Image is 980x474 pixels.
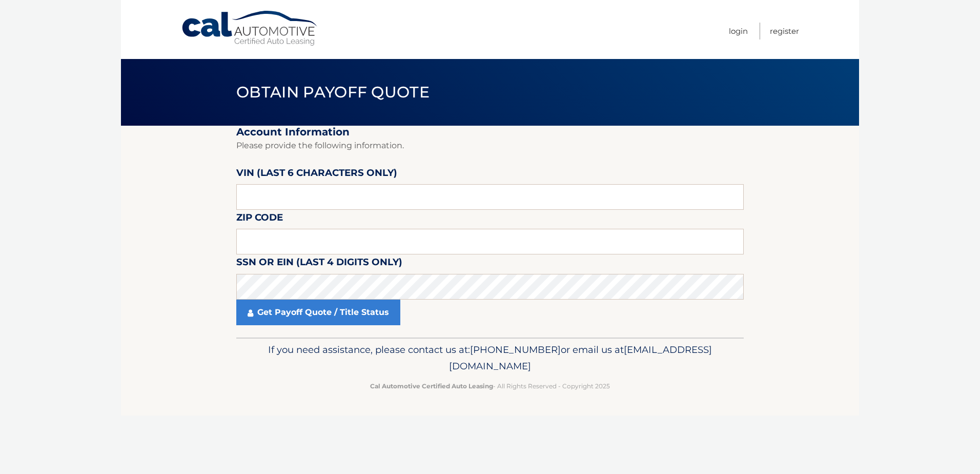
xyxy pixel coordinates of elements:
label: SSN or EIN (last 4 digits only) [236,254,402,273]
a: Get Payoff Quote / Title Status [236,300,400,325]
p: - All Rights Reserved - Copyright 2025 [243,381,737,391]
a: Cal Automotive [181,10,319,47]
p: If you need assistance, please contact us at: or email us at [243,342,737,374]
span: Obtain Payoff Quote [236,83,430,102]
span: [PHONE_NUMBER] [470,344,561,355]
a: Register [770,23,799,39]
label: VIN (last 6 characters only) [236,165,397,184]
p: Please provide the following information. [236,139,744,153]
a: Login [729,23,748,39]
h2: Account Information [236,126,744,139]
label: Zip Code [236,210,283,229]
strong: Cal Automotive Certified Auto Leasing [370,382,493,390]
